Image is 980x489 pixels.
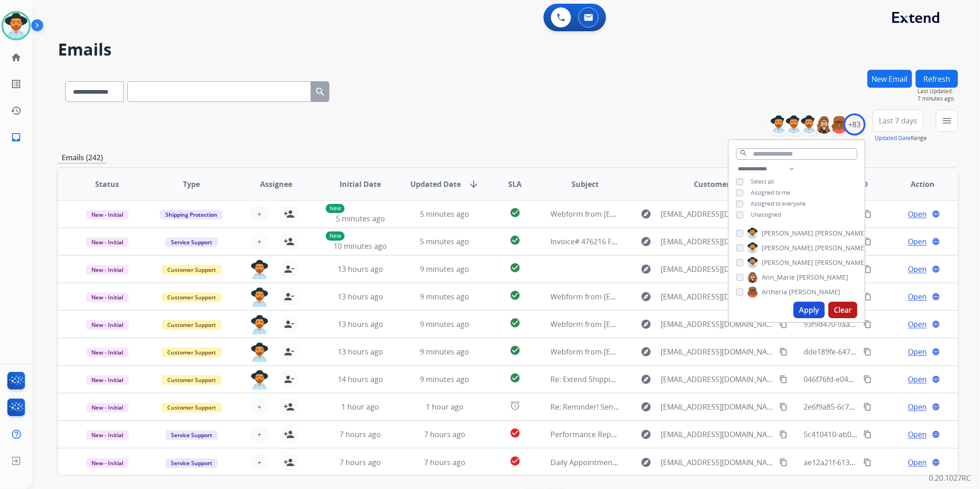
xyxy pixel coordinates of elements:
[510,427,521,438] mat-icon: check_circle
[918,88,958,95] span: Last Updated:
[257,457,261,468] span: +
[804,319,945,329] span: 93f9d470-9aa5-41e5-86c6-e38bbbe28c96
[863,265,872,273] mat-icon: content_copy
[86,265,129,275] span: New - Initial
[551,209,759,219] span: Webform from [EMAIL_ADDRESS][DOMAIN_NAME] on [DATE]
[283,346,295,357] mat-icon: person_remove
[751,178,774,185] span: Select all
[908,291,927,302] span: Open
[340,457,381,467] span: 7 hours ago
[250,398,269,416] button: +
[162,375,221,385] span: Customer Support
[420,292,469,302] span: 9 minutes ago
[828,302,857,318] button: Clear
[873,168,958,200] th: Action
[762,287,787,297] span: Artheria
[661,291,774,302] span: [EMAIL_ADDRESS][DOMAIN_NAME]
[283,291,295,302] mat-icon: person_remove
[250,232,269,251] button: +
[661,208,774,219] span: [EMAIL_ADDRESS][DOMAIN_NAME]
[283,457,295,468] mat-icon: person_add
[162,292,221,302] span: Customer Support
[510,345,521,356] mat-icon: check_circle
[879,119,917,123] span: Last 7 days
[572,179,599,190] span: Subject
[661,264,774,275] span: [EMAIL_ADDRESS][DOMAIN_NAME]
[11,52,22,63] mat-icon: home
[510,317,521,328] mat-icon: check_circle
[86,210,129,219] span: New - Initial
[510,235,521,246] mat-icon: check_circle
[250,453,269,472] button: +
[420,347,469,357] span: 9 minutes ago
[341,402,379,412] span: 1 hour ago
[11,105,22,116] mat-icon: history
[661,457,774,468] span: [EMAIL_ADDRESS][DOMAIN_NAME]
[932,348,940,356] mat-icon: language
[779,430,787,438] mat-icon: content_copy
[640,346,651,357] mat-icon: explore
[551,236,718,247] span: Invoice# 476216 From AHM Furniture Service Inc
[257,429,261,440] span: +
[815,243,867,253] span: [PERSON_NAME]
[751,200,806,208] span: Assigned to everyone
[250,343,269,362] img: agent-avatar
[334,241,387,251] span: 10 minutes ago
[165,430,218,440] span: Service Support
[863,320,872,328] mat-icon: content_copy
[283,208,295,219] mat-icon: person_add
[863,210,872,218] mat-icon: content_copy
[426,402,464,412] span: 1 hour ago
[260,179,292,190] span: Assignee
[338,347,383,357] span: 13 hours ago
[661,401,774,412] span: [EMAIL_ADDRESS][DOMAIN_NAME]
[779,348,787,356] mat-icon: content_copy
[86,320,129,330] span: New - Initial
[338,292,383,302] span: 13 hours ago
[932,430,940,438] mat-icon: language
[86,237,129,247] span: New - Initial
[863,403,872,411] mat-icon: content_copy
[797,273,848,282] span: [PERSON_NAME]
[694,179,730,190] span: Customer
[932,265,940,273] mat-icon: language
[250,370,269,389] img: agent-avatar
[250,425,269,444] button: +
[410,179,461,190] span: Updated Date
[815,258,867,267] span: [PERSON_NAME]
[916,70,958,88] button: Refresh
[510,455,521,467] mat-icon: check_circle
[863,292,872,301] mat-icon: content_copy
[510,290,521,301] mat-icon: check_circle
[751,211,781,219] span: Unassigned
[250,287,269,307] img: agent-avatar
[340,179,381,190] span: Initial Date
[779,375,787,383] mat-icon: content_copy
[640,291,651,302] mat-icon: explore
[162,265,221,275] span: Customer Support
[58,152,107,163] p: Emails (242)
[551,457,715,467] span: Daily Appointment Report for Extend on [DATE]
[640,264,651,275] mat-icon: explore
[908,264,927,275] span: Open
[908,374,927,385] span: Open
[551,347,759,357] span: Webform from [EMAIL_ADDRESS][DOMAIN_NAME] on [DATE]
[338,374,383,384] span: 14 hours ago
[661,374,774,385] span: [EMAIL_ADDRESS][DOMAIN_NAME]
[941,115,952,126] mat-icon: menu
[338,264,383,274] span: 13 hours ago
[86,292,129,302] span: New - Initial
[468,179,479,190] mat-icon: arrow_downward
[183,179,200,190] span: Type
[86,348,129,357] span: New - Initial
[640,457,651,468] mat-icon: explore
[661,346,774,357] span: [EMAIL_ADDRESS][DOMAIN_NAME]
[804,429,945,439] span: 5c410410-ab0e-41d2-855a-f9348d81de43
[340,429,381,439] span: 7 hours ago
[762,243,813,253] span: [PERSON_NAME]
[420,209,469,219] span: 5 minutes ago
[420,374,469,384] span: 9 minutes ago
[420,319,469,329] span: 9 minutes ago
[918,95,958,102] span: 7 minutes ago
[420,236,469,247] span: 5 minutes ago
